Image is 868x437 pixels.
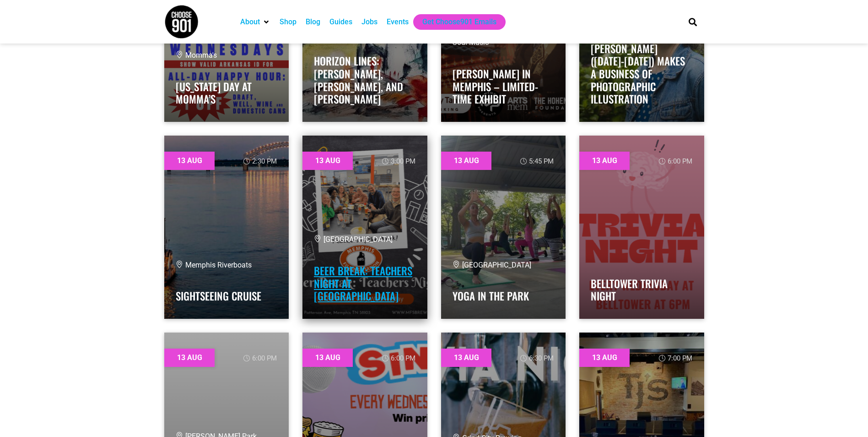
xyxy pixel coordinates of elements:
[591,276,668,304] a: Belltower Trivia Night
[306,16,320,27] a: Blog
[176,51,217,60] span: Momma's
[314,263,412,304] a: Beer Break: Teachers Night at [GEOGRAPHIC_DATA]
[591,16,685,107] a: Munch and Learn: [PERSON_NAME] [PERSON_NAME] ([DATE]-[DATE]) Makes a Business of Photographic Ill...
[240,16,260,27] a: About
[236,14,275,30] div: About
[685,14,700,29] div: Search
[453,261,531,269] span: [GEOGRAPHIC_DATA]
[329,16,352,27] a: Guides
[280,16,297,27] a: Shop
[314,53,403,107] a: Horizon Lines: [PERSON_NAME], [PERSON_NAME], and [PERSON_NAME]
[422,16,496,27] a: Get Choose901 Emails
[314,235,393,244] span: [GEOGRAPHIC_DATA]
[236,14,673,30] nav: Main nav
[453,66,538,107] a: [PERSON_NAME] in Memphis – Limited-Time Exhibit
[453,288,529,304] a: Yoga in the Park
[176,261,252,269] span: Memphis Riverboats
[387,16,409,27] a: Events
[361,16,377,27] a: Jobs
[176,288,261,304] a: Sightseeing Cruise
[176,79,252,107] a: [US_STATE] Day at Momma’s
